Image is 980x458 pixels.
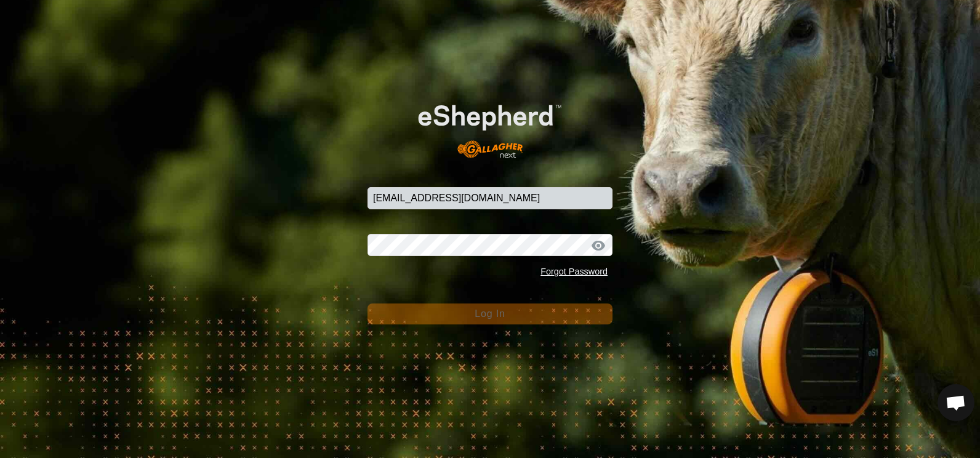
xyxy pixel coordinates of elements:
a: Forgot Password [540,267,608,276]
span: Log In [475,308,505,319]
button: Log In [367,303,612,324]
input: Email Address [367,187,612,209]
div: Open chat [938,384,974,421]
img: E-shepherd Logo [392,84,588,168]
